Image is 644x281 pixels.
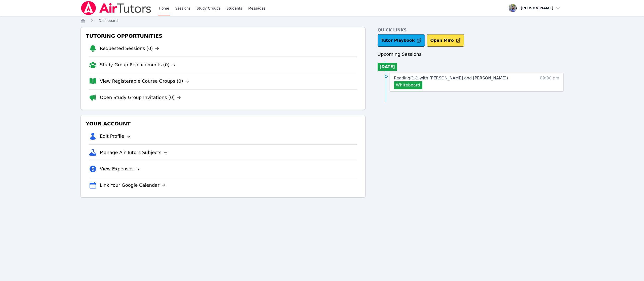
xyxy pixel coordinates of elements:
a: Requested Sessions (0) [100,45,159,52]
h3: Upcoming Sessions [378,51,563,58]
span: Dashboard [99,19,118,23]
a: Open Study Group Invitations (0) [100,94,181,101]
span: Reading ( 1-1 with [PERSON_NAME] and [PERSON_NAME] ) [394,76,508,80]
h4: Quick Links [378,27,563,33]
a: Edit Profile [100,133,130,140]
a: View Registerable Course Groups (0) [100,78,189,85]
a: Reading(1-1 with [PERSON_NAME] and [PERSON_NAME]) [394,75,508,81]
li: [DATE] [378,63,397,71]
h3: Your Account [85,119,361,128]
button: Whiteboard [394,81,422,89]
span: 09:00 pm [540,75,559,89]
nav: Breadcrumb [80,18,563,23]
span: Messages [248,6,266,11]
a: Link Your Google Calendar [100,182,166,189]
h3: Tutoring Opportunities [85,31,361,40]
a: Tutor Playbook [378,34,425,47]
a: Dashboard [99,18,118,23]
a: View Expenses [100,165,140,172]
img: Air Tutors [80,1,152,15]
a: Study Group Replacements (0) [100,61,176,68]
button: Open Miro [427,34,464,47]
a: Manage Air Tutors Subjects [100,149,168,156]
